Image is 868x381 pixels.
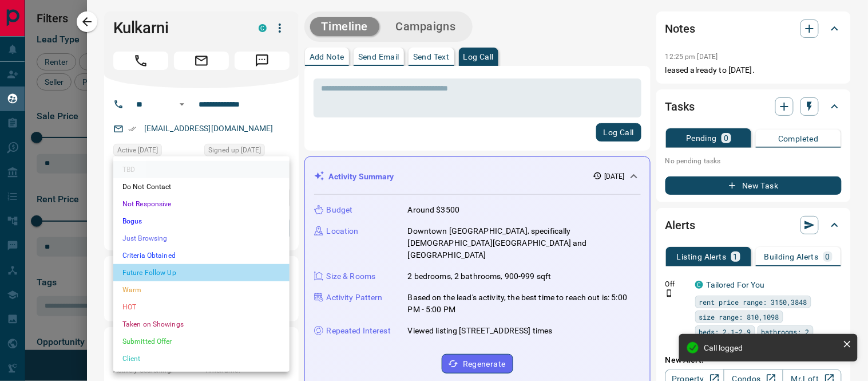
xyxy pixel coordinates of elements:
li: Just Browsing [113,230,290,247]
li: Submitted Offer [113,333,290,350]
li: Criteria Obtained [113,247,290,264]
li: Client [113,350,290,367]
li: Bogus [113,213,290,230]
li: HOT [113,298,290,316]
div: Call logged [704,343,838,352]
li: Taken on Showings [113,316,290,333]
li: Future Follow Up [113,264,290,281]
li: Not Responsive [113,195,290,213]
li: Warm [113,281,290,298]
li: Do Not Contact [113,178,290,195]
